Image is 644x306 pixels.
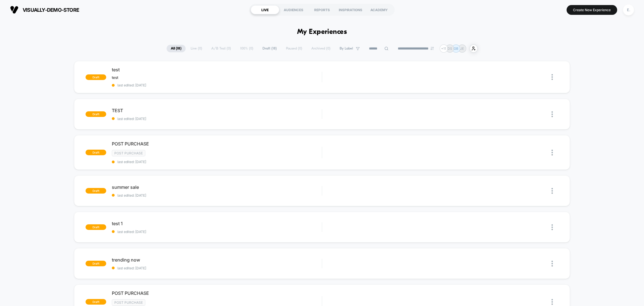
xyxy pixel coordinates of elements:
[23,7,79,13] span: visually-demo-store
[112,141,322,147] span: POST PURCHASE
[567,5,617,15] button: Create New Experience
[551,111,553,117] img: close
[8,5,81,14] button: visually-demo-store
[112,75,118,80] span: test
[336,5,365,14] div: INSPIRATIONS
[112,221,322,226] span: test 1
[551,74,553,80] img: close
[112,299,145,306] span: Post Purchase
[112,266,322,270] span: last edited: [DATE]
[454,46,458,51] p: GB
[86,150,106,155] span: draft
[112,257,322,263] span: trending now
[551,261,553,267] img: close
[551,188,553,194] img: close
[10,6,18,14] img: Visually logo
[112,150,145,156] span: Post Purchase
[112,117,322,121] span: last edited: [DATE]
[112,230,322,234] span: last edited: [DATE]
[365,5,393,14] div: ACADEMY
[448,46,452,51] p: DS
[551,224,553,230] img: close
[623,4,634,15] div: E.
[112,193,322,197] span: last edited: [DATE]
[167,45,186,52] span: All ( 18 )
[112,108,322,113] span: TEST
[430,47,434,50] img: end
[112,67,322,72] span: test
[86,299,106,305] span: draft
[551,299,553,305] img: close
[86,188,106,194] span: draft
[460,46,464,51] p: JE
[251,5,279,14] div: LIVE
[86,261,106,266] span: draft
[86,74,106,80] span: draft
[112,184,322,190] span: summer sale
[440,44,448,53] div: + 11
[112,290,322,296] span: POST PURCHASE
[621,4,636,16] button: E.
[112,83,322,87] span: last edited: [DATE]
[297,28,347,36] h1: My Experiences
[258,45,281,52] span: Draft ( 18 )
[86,111,106,117] span: draft
[340,46,353,51] span: By Label
[308,5,336,14] div: REPORTS
[86,224,106,230] span: draft
[112,160,322,164] span: last edited: [DATE]
[551,150,553,156] img: close
[279,5,308,14] div: AUDIENCES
